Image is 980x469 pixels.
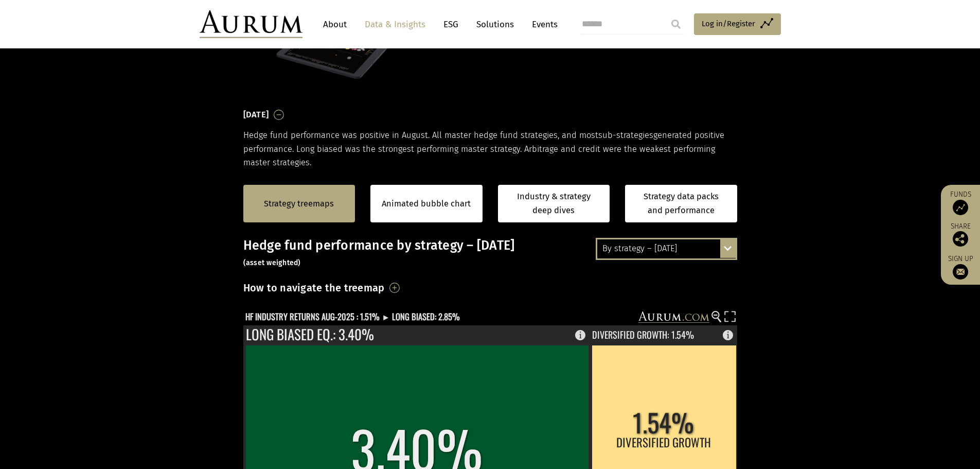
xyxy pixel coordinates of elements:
a: Funds [946,190,975,215]
h3: How to navigate the treemap [243,279,385,297]
a: Events [527,15,558,34]
a: Animated bubble chart [382,197,471,211]
h3: [DATE] [243,107,269,123]
a: About [318,15,352,34]
a: Data & Insights [360,15,431,34]
a: Sign up [946,254,975,280]
a: Strategy treemaps [264,197,334,211]
div: By strategy – [DATE] [597,239,736,258]
img: Sign up to our newsletter [953,264,968,280]
a: Industry & strategy deep dives [498,185,610,222]
input: Submit [666,14,686,34]
img: Access Funds [953,200,968,215]
small: (asset weighted) [243,258,301,267]
span: sub-strategies [598,130,653,140]
a: Strategy data packs and performance [625,185,737,222]
a: ESG [438,15,464,34]
span: Log in/Register [702,18,755,30]
img: Share this post [953,231,968,247]
div: Share [946,223,975,247]
a: Solutions [471,15,519,34]
h3: Hedge fund performance by strategy – [DATE] [243,238,737,269]
img: Aurum [200,10,302,38]
p: Hedge fund performance was positive in August. All master hedge fund strategies, and most generat... [243,129,737,169]
a: Log in/Register [694,13,781,35]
